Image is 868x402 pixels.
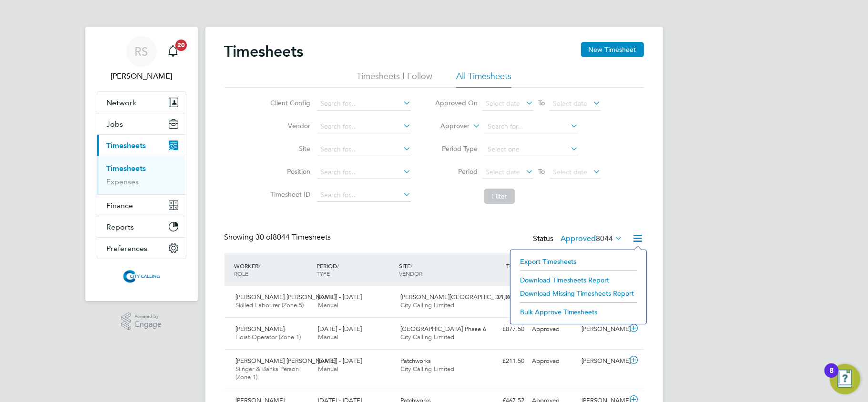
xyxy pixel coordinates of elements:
[318,333,338,341] span: Manual
[97,238,186,259] button: Preferences
[596,234,613,243] span: 8044
[479,290,529,305] div: £1,056.82
[484,143,578,156] input: Select one
[267,121,310,130] label: Vendor
[400,365,454,373] span: City Calling Limited
[236,365,299,381] span: Slinger & Banks Person (Zone 1)
[236,325,285,333] span: [PERSON_NAME]
[225,42,304,61] h2: Timesheets
[232,257,315,282] div: WORKER
[515,305,642,319] li: Bulk Approve Timesheets
[400,293,517,301] span: [PERSON_NAME][GEOGRAPHIC_DATA] 8
[236,333,301,341] span: Hoist Operator (Zone 1)
[135,45,148,58] span: RS
[121,312,162,331] a: Powered byEngage
[507,262,524,270] span: TOTAL
[97,36,186,82] a: RS[PERSON_NAME]
[317,97,411,111] input: Search for...
[235,270,249,277] span: ROLE
[256,232,273,242] span: 30 of
[529,353,578,369] div: Approved
[236,357,336,365] span: [PERSON_NAME] [PERSON_NAME]
[337,262,339,270] span: /
[121,269,162,284] img: citycalling-logo-retina.png
[97,216,186,237] button: Reports
[267,144,310,153] label: Site
[97,113,186,134] button: Jobs
[535,97,548,109] span: To
[97,70,186,82] span: Raje Saravanamuthu
[225,232,333,242] div: Showing
[317,270,330,277] span: TYPE
[515,273,642,287] li: Download Timesheets Report
[107,244,148,253] span: Preferences
[317,189,411,202] input: Search for...
[259,262,261,270] span: /
[484,189,515,204] button: Filter
[135,321,162,329] span: Engage
[163,36,183,67] a: 20
[553,99,587,108] span: Select date
[533,232,625,246] div: Status
[236,301,304,309] span: Skilled Labourer (Zone 5)
[535,165,548,178] span: To
[175,40,187,51] span: 20
[578,322,627,337] div: [PERSON_NAME]
[486,168,520,176] span: Select date
[479,353,529,369] div: £211.50
[318,325,362,333] span: [DATE] - [DATE]
[318,301,338,309] span: Manual
[435,144,478,153] label: Period Type
[553,168,587,176] span: Select date
[357,70,432,88] li: Timesheets I Follow
[85,27,198,301] nav: Main navigation
[515,255,642,268] li: Export Timesheets
[317,166,411,179] input: Search for...
[427,121,470,131] label: Approver
[107,141,146,150] span: Timesheets
[318,357,362,365] span: [DATE] - [DATE]
[267,190,310,199] label: Timesheet ID
[97,135,186,156] button: Timesheets
[107,120,123,129] span: Jobs
[561,234,623,243] label: Approved
[399,270,422,277] span: VENDOR
[236,293,336,301] span: [PERSON_NAME] [PERSON_NAME]
[486,99,520,108] span: Select date
[135,312,162,321] span: Powered by
[107,222,134,231] span: Reports
[410,262,412,270] span: /
[829,371,834,383] div: 8
[97,92,186,113] button: Network
[484,120,578,133] input: Search for...
[479,322,529,337] div: £877.50
[830,364,860,394] button: Open Resource Center, 8 new notifications
[314,257,397,282] div: PERIOD
[529,322,578,337] div: Approved
[317,120,411,133] input: Search for...
[400,333,454,341] span: City Calling Limited
[107,98,137,107] span: Network
[97,156,186,194] div: Timesheets
[578,353,627,369] div: [PERSON_NAME]
[97,269,186,284] a: Go to home page
[256,232,331,242] span: 8044 Timesheets
[318,365,338,373] span: Manual
[400,325,486,333] span: [GEOGRAPHIC_DATA] Phase 6
[107,164,146,173] a: Timesheets
[515,287,642,300] li: Download Missing Timesheets Report
[400,301,454,309] span: City Calling Limited
[318,293,362,301] span: [DATE] - [DATE]
[267,99,310,107] label: Client Config
[267,167,310,176] label: Position
[435,167,478,176] label: Period
[97,195,186,216] button: Finance
[397,257,479,282] div: SITE
[435,99,478,107] label: Approved On
[400,357,431,365] span: Patchworks
[107,201,133,210] span: Finance
[581,42,644,57] button: New Timesheet
[456,70,511,88] li: All Timesheets
[107,177,139,186] a: Expenses
[317,143,411,156] input: Search for...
